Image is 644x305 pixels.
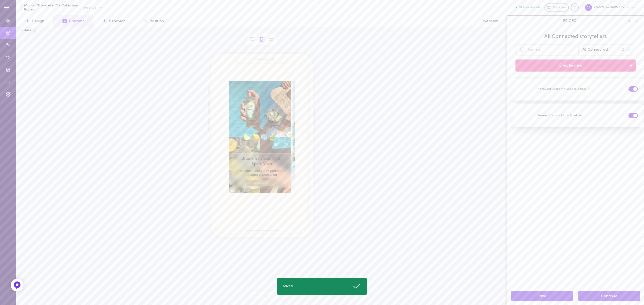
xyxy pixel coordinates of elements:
[516,6,544,9] a: 16 Live Assets
[472,15,507,27] button: Overview
[143,19,147,23] span: 4
[80,6,97,9] span: Inactive
[103,19,107,23] span: 3
[24,3,80,12] span: Manual Storyteller™ - Collection Pages
[622,47,624,53] span: 2
[544,3,569,12] a: My Store
[262,292,275,300] span: Redo
[578,291,640,301] button: Continue
[515,33,636,40] span: All Connected storytellers
[134,15,173,27] button: 4Position
[93,15,134,27] button: 3Behavior
[563,18,577,23] span: FR GEO
[248,292,262,300] span: Undo
[21,29,31,33] div: c-33034
[515,44,573,55] input: Search
[511,291,573,301] button: Save
[234,155,290,167] div: Brume fraîcheur Minty Spark Yuzu
[16,15,53,27] button: 1Design
[571,3,579,12] div: Knowledge center
[583,2,639,13] div: SABON [GEOGRAPHIC_DATA]
[515,59,626,72] button: Create new
[516,6,541,9] button: 16 Live Assets
[552,5,566,10] span: My Store
[53,15,93,27] button: 2Content
[25,19,30,23] span: 1
[583,48,608,52] div: All Connected
[246,180,277,186] a: Je découvre !
[63,19,67,23] span: 2
[283,284,293,289] span: Saved
[13,281,21,289] img: Feedback Button
[236,169,287,177] div: Un souffle tonique et parfumé à chaque vaporisation
[229,191,295,195] div: 1 / 3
